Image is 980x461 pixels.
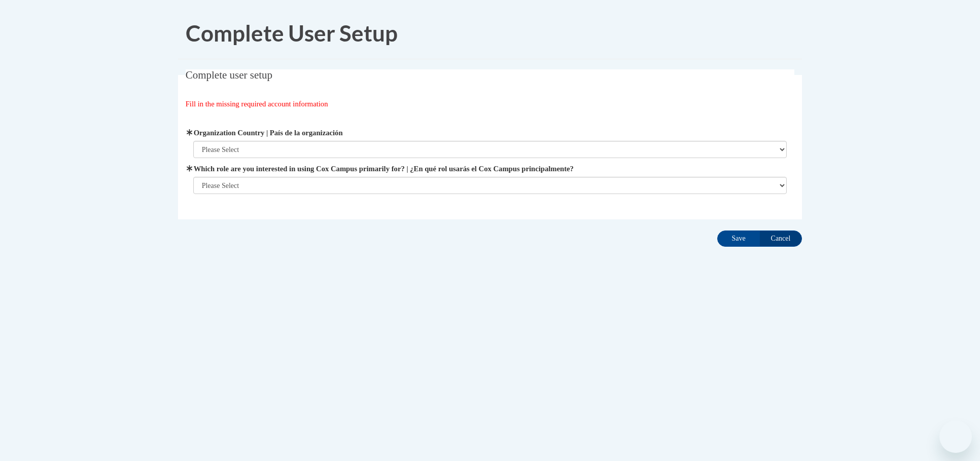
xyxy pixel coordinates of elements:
[186,69,272,81] span: Complete user setup
[759,230,802,247] input: Cancel
[939,420,972,453] iframe: Button to launch messaging window
[193,127,787,138] label: Organization Country | País de la organización
[186,20,398,46] span: Complete User Setup
[193,163,787,174] label: Which role are you interested in using Cox Campus primarily for? | ¿En qué rol usarás el Cox Camp...
[717,230,760,247] input: Save
[186,100,328,108] span: Fill in the missing required account information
